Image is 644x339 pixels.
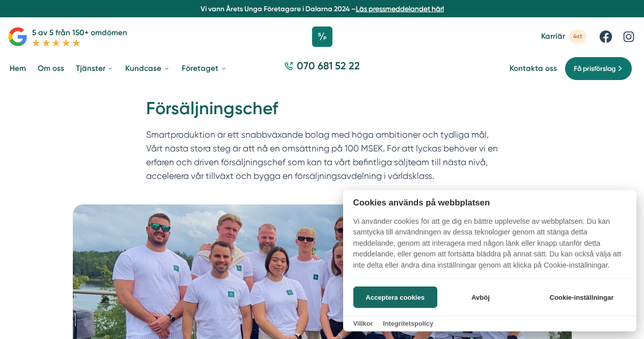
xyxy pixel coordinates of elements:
[440,286,521,308] button: Avböj
[343,216,636,278] p: Vi använder cookies för att ge dig en bättre upplevelse av webbplatsen. Du kan samtycka till anvä...
[537,286,626,308] button: Cookie-inställningar
[383,320,433,327] a: Integritetspolicy
[353,286,437,308] button: Acceptera cookies
[343,198,636,207] h2: Cookies används på webbplatsen
[353,320,373,327] a: Villkor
